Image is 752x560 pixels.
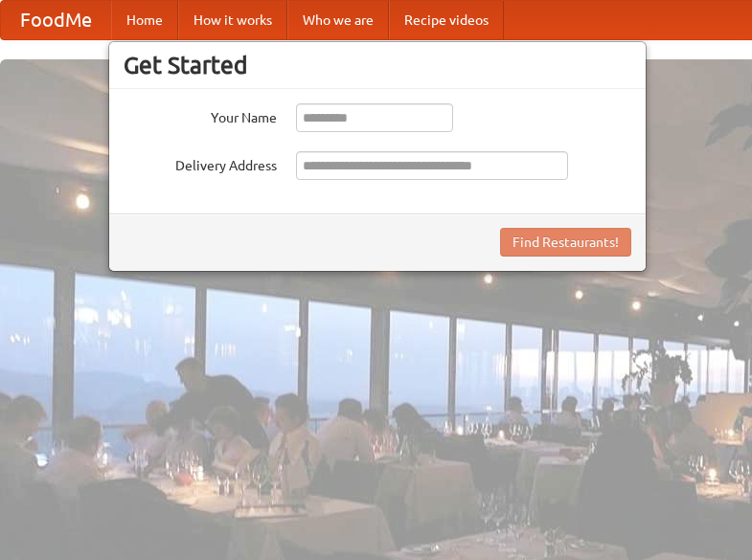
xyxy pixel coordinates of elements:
[287,1,389,39] a: Who we are
[389,1,504,39] a: Recipe videos
[178,1,287,39] a: How it works
[124,103,277,127] label: Your Name
[124,51,631,79] h3: Get Started
[1,1,111,39] a: FoodMe
[124,151,277,175] label: Delivery Address
[500,228,631,257] button: Find Restaurants!
[111,1,178,39] a: Home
